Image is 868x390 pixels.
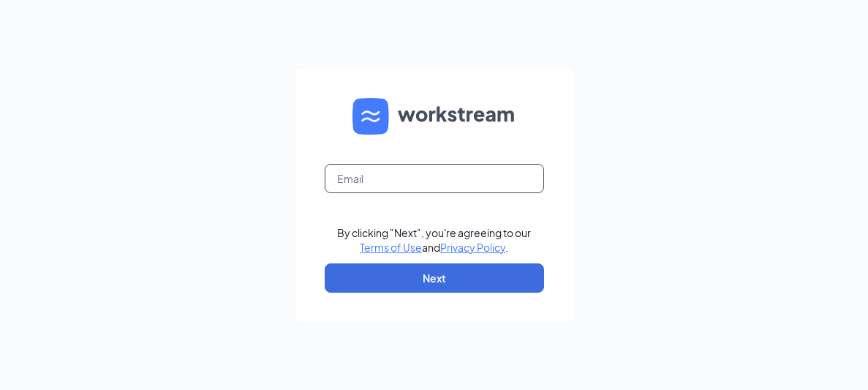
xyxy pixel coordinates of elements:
a: Privacy Policy [440,241,505,254]
div: By clicking "Next", you're agreeing to our and . [337,225,531,255]
img: WS logo and Workstream text [352,98,516,135]
button: Next [325,263,544,293]
a: Terms of Use [360,241,422,254]
input: Email [325,164,544,193]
